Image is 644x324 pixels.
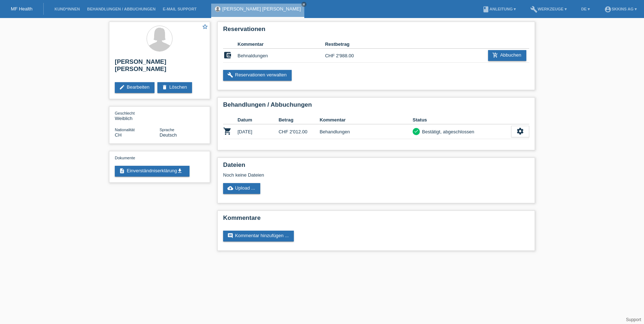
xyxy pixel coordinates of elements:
h2: Reservationen [223,26,529,36]
a: Behandlungen / Abbuchungen [83,7,159,11]
a: cloud_uploadUpload ... [223,183,260,194]
th: Restbetrag [325,40,369,49]
td: Behandlungen [319,124,413,139]
a: DE ▾ [578,7,593,11]
td: CHF 2'012.00 [279,124,320,139]
i: POSP00026776 [223,127,232,136]
th: Betrag [279,116,320,124]
span: Dokumente [115,156,135,160]
a: buildWerkzeuge ▾ [527,7,570,11]
i: delete [162,84,167,90]
i: description [119,168,125,174]
span: Nationalität [115,128,135,132]
th: Kommentar [319,116,413,124]
td: CHF 2'988.00 [325,49,369,63]
span: Schweiz [115,132,122,138]
i: build [227,72,233,78]
a: MF Health [11,6,32,12]
a: add_shopping_cartAbbuchen [488,50,526,61]
i: star_border [202,23,208,30]
a: editBearbeiten [115,82,155,93]
div: Weiblich [115,110,160,121]
a: Support [626,317,641,322]
i: build [530,6,538,13]
i: get_app [177,168,183,174]
i: settings [516,127,524,135]
i: cloud_upload [227,185,233,191]
a: deleteLöschen [157,82,192,93]
a: [PERSON_NAME] [PERSON_NAME] [222,6,301,12]
h2: [PERSON_NAME] [PERSON_NAME] [115,58,204,76]
a: bookAnleitung ▾ [479,7,519,11]
th: Status [413,116,511,124]
span: Sprache [160,128,174,132]
td: [DATE] [238,124,279,139]
i: close [302,3,306,6]
td: Behnaldungen [238,49,325,63]
div: Noch keine Dateien [223,172,444,178]
i: add_shopping_cart [492,52,498,58]
a: E-Mail Support [159,7,200,11]
h2: Behandlungen / Abbuchungen [223,101,529,112]
h2: Dateien [223,161,529,172]
i: account_circle [604,6,612,13]
th: Datum [238,116,279,124]
a: close [301,2,306,7]
i: book [482,6,489,13]
i: check [414,129,419,134]
a: descriptionEinverständniserklärungget_app [115,166,190,177]
a: star_border [202,23,208,31]
a: commentKommentar hinzufügen ... [223,231,294,241]
i: account_balance_wallet [223,51,232,59]
th: Kommentar [238,40,325,49]
h2: Kommentare [223,214,529,225]
span: Deutsch [160,132,177,138]
span: Geschlecht [115,111,135,115]
i: edit [119,84,125,90]
a: Kund*innen [51,7,83,11]
i: comment [227,233,233,239]
a: buildReservationen verwalten [223,70,292,81]
div: Bestätigt, abgeschlossen [420,128,474,136]
a: account_circleSKKINS AG ▾ [601,7,640,11]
